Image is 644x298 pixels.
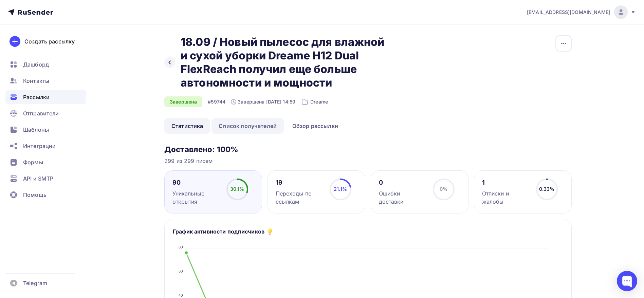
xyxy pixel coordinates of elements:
h2: 18.09 / Новый пылесос для влажной и сухой уборки Dreame H12 Dual FlexReach получил еще больше авт... [181,35,386,90]
span: Контакты [23,77,49,85]
a: Шаблоны [5,123,86,136]
span: 0% [440,186,447,192]
div: Переходы по ссылкам [276,189,324,206]
a: Отправители [5,107,86,120]
span: Формы [23,158,43,166]
div: Уникальные открытия [172,189,220,206]
div: Dreame [301,98,328,106]
a: Рассылки [5,90,86,104]
div: 90 [172,179,220,187]
a: Дашборд [5,58,86,71]
div: #59744 [208,98,225,105]
div: Ошибки доставки [379,189,427,206]
h3: Доставлено: 100% [164,145,572,154]
span: 21.1% [334,186,347,192]
div: 1 [482,179,530,187]
tspan: 80 [179,245,183,249]
span: Помощь [23,191,47,199]
a: Контакты [5,74,86,88]
span: 0.33% [539,186,555,192]
span: API и SMTP [23,174,53,183]
span: 30.1% [230,186,244,192]
div: Создать рассылку [24,37,75,45]
span: Telegram [23,279,47,287]
div: Завершена [164,96,202,107]
span: Дашборд [23,60,49,69]
tspan: 60 [179,269,183,273]
div: Завершена [DATE] 14:59 [231,98,295,105]
span: Интеграции [23,142,56,150]
span: Рассылки [23,93,50,101]
span: [EMAIL_ADDRESS][DOMAIN_NAME] [527,9,610,16]
h5: График активности подписчиков [173,227,264,236]
div: 299 из 299 писем [164,157,572,165]
a: Обзор рассылки [285,118,345,134]
span: Отправители [23,109,59,117]
div: 0 [379,179,427,187]
a: Статистика [164,118,210,134]
div: Отписки и жалобы [482,189,530,206]
span: Шаблоны [23,126,49,134]
tspan: 40 [179,293,183,297]
a: Список получателей [211,118,284,134]
div: 19 [276,179,324,187]
a: Формы [5,155,86,169]
a: [EMAIL_ADDRESS][DOMAIN_NAME] [527,5,636,19]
